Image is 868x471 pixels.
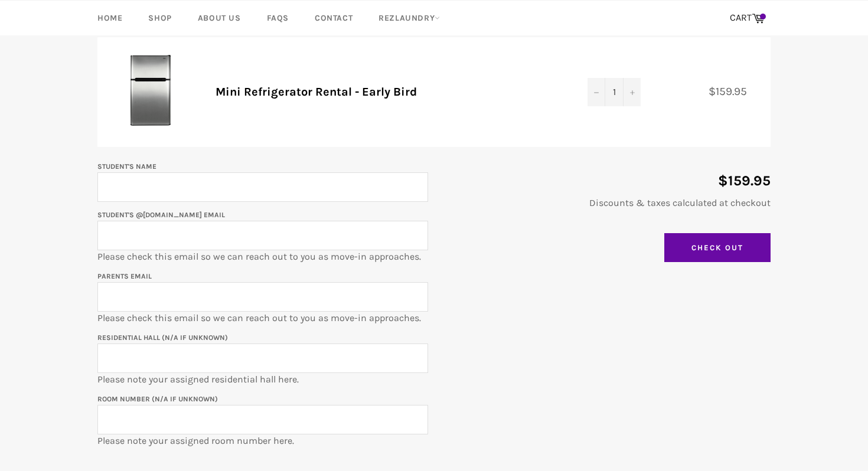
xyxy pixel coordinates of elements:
[97,395,218,403] label: Room Number (N/A if unknown)
[440,171,771,191] p: $159.95
[86,1,134,35] a: Home
[97,211,225,219] label: Student's @[DOMAIN_NAME] email
[709,84,759,98] span: $159.95
[623,78,641,106] button: Increase quantity
[367,1,452,35] a: RezLaundry
[97,331,428,386] p: Please note your assigned residential hall here.
[186,1,253,35] a: About Us
[255,1,301,35] a: FAQs
[216,85,417,99] a: Mini Refrigerator Rental - Early Bird
[440,197,771,210] p: Discounts & taxes calculated at checkout
[97,162,156,171] label: Student's Name
[303,1,364,35] a: Contact
[664,233,771,263] input: Check Out
[97,392,428,447] p: Please note your assigned room number here.
[588,78,605,106] button: Decrease quantity
[136,1,183,35] a: Shop
[115,55,186,126] img: Mini Refrigerator Rental - Early Bird
[97,333,228,342] label: Residential Hall (N/A if unknown)
[97,208,428,263] p: Please check this email so we can reach out to you as move-in approaches.
[97,269,428,325] p: Please check this email so we can reach out to you as move-in approaches.
[97,272,152,280] label: Parents email
[724,6,771,31] a: CART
